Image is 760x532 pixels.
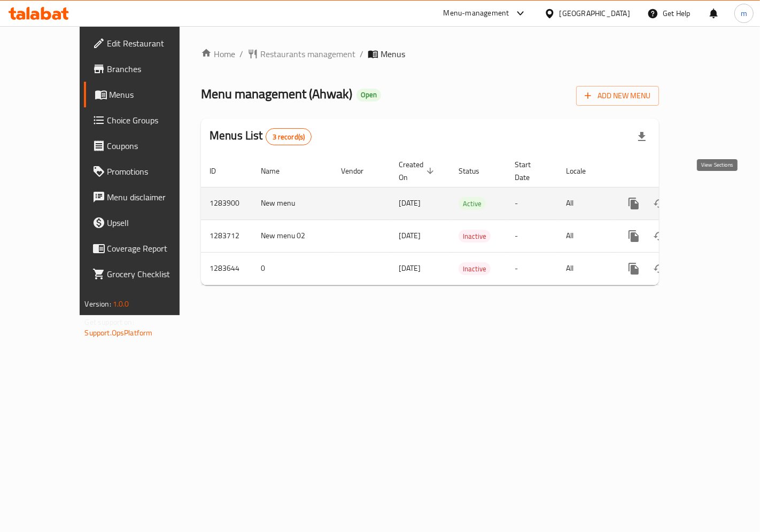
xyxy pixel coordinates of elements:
button: more [621,223,647,249]
td: 1283644 [201,252,252,285]
span: Add New Menu [585,89,650,103]
a: Coverage Report [84,236,206,261]
span: Inactive [459,263,491,275]
td: All [557,220,612,252]
div: Inactive [459,262,491,275]
span: Menu management ( Ahwak ) [201,82,352,106]
span: Menus [381,48,405,60]
a: Upsell [84,210,206,236]
td: 1283712 [201,220,252,252]
td: 1283900 [201,187,252,220]
a: Home [201,48,235,60]
a: Support.OpsPlatform [85,326,153,340]
span: Get support on: [85,315,134,329]
a: Branches [84,56,206,82]
span: Locale [566,165,600,177]
span: Vendor [341,165,377,177]
span: ID [210,165,230,177]
span: Branches [107,62,198,75]
span: Upsell [107,216,198,229]
span: [DATE] [399,261,421,275]
a: Choice Groups [84,107,206,133]
td: 0 [252,252,332,285]
span: Status [459,165,493,177]
span: Menu disclaimer [107,191,198,204]
span: Start Date [515,158,545,184]
div: Inactive [459,230,491,242]
h2: Menus List [210,128,312,145]
a: Edit Restaurant [84,30,206,56]
th: Actions [612,155,732,187]
button: Add New Menu [576,86,659,106]
nav: breadcrumb [201,48,659,60]
span: Promotions [107,165,198,178]
td: New menu [252,187,332,220]
span: Menus [110,88,198,101]
button: Change Status [647,223,672,249]
div: [GEOGRAPHIC_DATA] [560,7,630,19]
a: Grocery Checklist [84,261,206,287]
span: [DATE] [399,229,421,242]
span: [DATE] [399,196,421,210]
div: Open [356,89,381,101]
div: Total records count [266,128,312,145]
button: Change Status [647,256,672,281]
span: Edit Restaurant [107,37,198,50]
div: Active [459,197,486,210]
span: Grocery Checklist [107,268,198,280]
a: Menus [84,82,206,107]
span: 3 record(s) [266,132,312,142]
span: 1.0.0 [113,297,129,311]
div: Menu-management [444,7,509,20]
button: more [621,191,647,216]
span: Version: [85,297,111,311]
span: Active [459,198,486,210]
a: Promotions [84,159,206,184]
td: New menu 02 [252,220,332,252]
span: Restaurants management [260,48,355,60]
a: Menu disclaimer [84,184,206,210]
button: Change Status [647,191,672,216]
li: / [239,48,243,60]
a: Coupons [84,133,206,159]
td: - [506,187,557,220]
td: - [506,252,557,285]
span: Created On [399,158,437,184]
span: Name [261,165,293,177]
button: more [621,256,647,281]
li: / [360,48,363,60]
span: Open [356,90,381,99]
span: Inactive [459,230,491,242]
td: All [557,252,612,285]
a: Restaurants management [247,48,355,60]
span: m [741,7,747,19]
span: Coupons [107,139,198,152]
table: enhanced table [201,155,732,285]
td: - [506,220,557,252]
span: Coverage Report [107,242,198,255]
td: All [557,187,612,220]
span: Choice Groups [107,114,198,127]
